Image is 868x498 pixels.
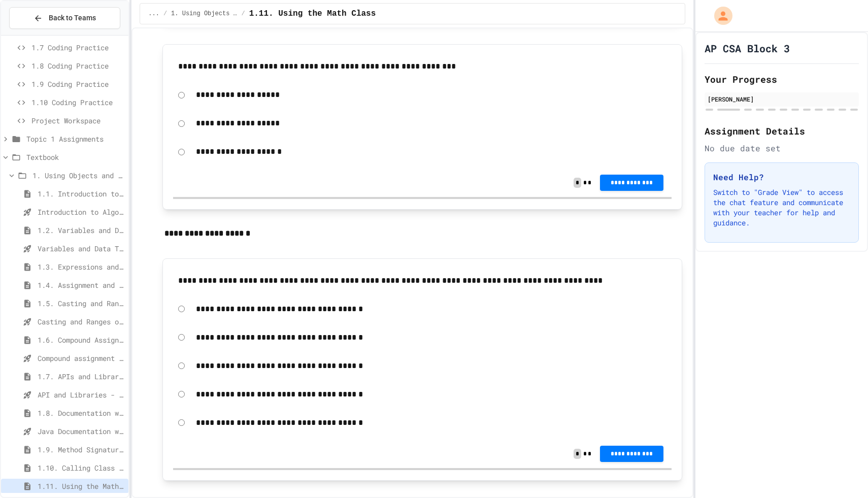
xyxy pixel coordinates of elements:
span: 1. Using Objects and Methods [171,10,237,18]
span: Casting and Ranges of variables - Quiz [38,316,124,327]
h2: Assignment Details [705,124,859,138]
span: 1.8. Documentation with Comments and Preconditions [38,408,124,418]
span: Java Documentation with Comments - Topic 1.8 [38,426,124,437]
span: 1.10. Calling Class Methods [38,462,124,473]
span: Compound assignment operators - Quiz [38,353,124,363]
span: 1.8 Coding Practice [31,60,124,71]
span: 1.9 Coding Practice [31,79,124,89]
div: [PERSON_NAME] [708,94,856,104]
span: / [163,10,167,18]
span: 1. Using Objects and Methods [32,170,124,181]
span: / [241,10,245,18]
span: 1.4. Assignment and Input [38,280,124,290]
span: 1.11. Using the Math Class [249,8,376,20]
button: Back to Teams [9,7,120,29]
span: 1.10 Coding Practice [31,97,124,108]
span: 1.6. Compound Assignment Operators [38,335,124,345]
span: Project Workspace [31,115,124,126]
h2: Your Progress [705,72,859,86]
div: No due date set [705,142,859,154]
span: 1.11. Using the Math Class [38,481,124,491]
span: 1.9. Method Signatures [38,444,124,455]
span: ... [148,10,159,18]
span: Introduction to Algorithms, Programming, and Compilers [38,207,124,217]
div: My Account [704,4,735,27]
span: Textbook [26,152,124,162]
span: 1.5. Casting and Ranges of Values [38,298,124,309]
span: API and Libraries - Topic 1.7 [38,389,124,400]
span: Topic 1 Assignments [26,134,124,144]
span: 1.2. Variables and Data Types [38,225,124,236]
span: Variables and Data Types - Quiz [38,243,124,254]
span: 1.3. Expressions and Output [New] [38,261,124,272]
p: Switch to "Grade View" to access the chat feature and communicate with your teacher for help and ... [713,187,850,228]
h3: Need Help? [713,171,850,183]
span: Back to Teams [49,13,96,23]
span: 1.7 Coding Practice [31,42,124,53]
span: 1.7. APIs and Libraries [38,371,124,382]
span: 1.1. Introduction to Algorithms, Programming, and Compilers [38,188,124,199]
h1: AP CSA Block 3 [705,41,790,55]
